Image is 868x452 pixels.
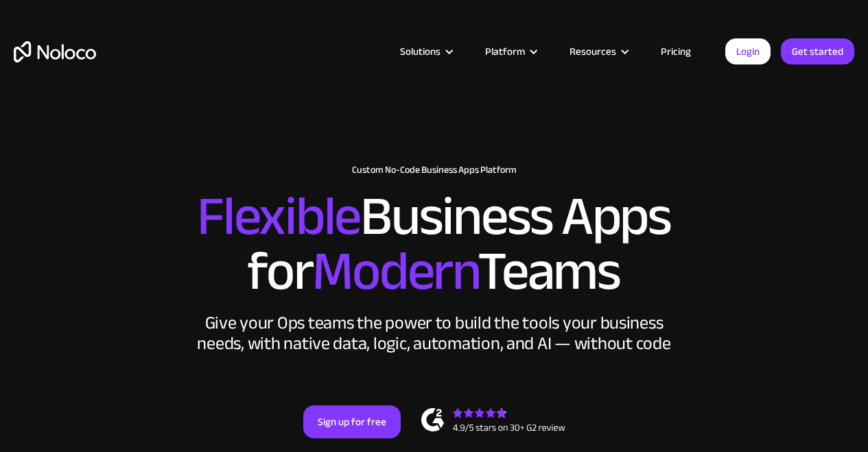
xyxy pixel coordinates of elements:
[312,220,478,322] span: Modern
[400,43,441,60] div: Solutions
[14,165,854,176] h1: Custom No-Code Business Apps Platform
[552,43,644,60] div: Resources
[468,43,552,60] div: Platform
[303,405,401,438] a: Sign up for free
[644,43,708,60] a: Pricing
[570,43,616,60] div: Resources
[725,38,771,64] a: Login
[14,189,854,299] h2: Business Apps for Teams
[14,41,96,62] a: home
[781,38,854,64] a: Get started
[194,313,675,354] div: Give your Ops teams the power to build the tools your business needs, with native data, logic, au...
[383,43,468,60] div: Solutions
[197,165,360,267] span: Flexible
[485,43,525,60] div: Platform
